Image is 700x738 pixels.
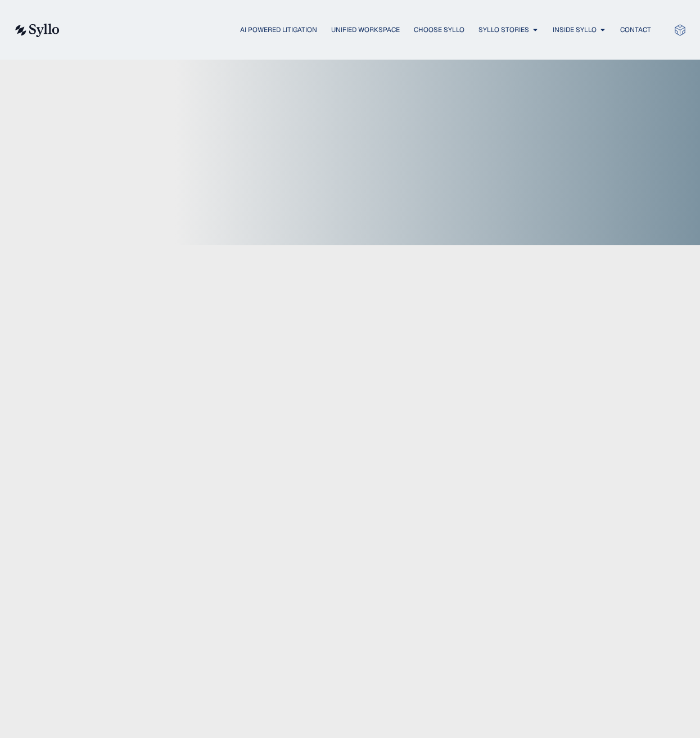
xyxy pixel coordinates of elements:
[13,24,60,37] img: syllo
[553,25,597,35] a: Inside Syllo
[82,25,651,35] div: Menu Toggle
[240,25,317,35] a: AI Powered Litigation
[620,25,651,35] a: Contact
[331,25,400,35] a: Unified Workspace
[82,25,651,35] nav: Menu
[478,25,529,35] a: Syllo Stories
[414,25,464,35] a: Choose Syllo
